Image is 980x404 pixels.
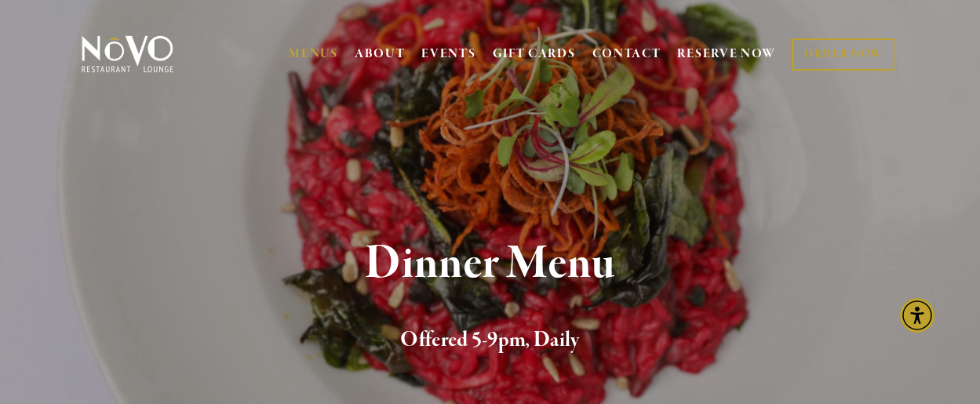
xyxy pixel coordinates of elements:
div: Accessibility Menu [900,298,934,333]
h1: Dinner Menu [104,238,877,289]
a: MENUS [289,46,338,62]
h2: Offered 5-9pm, Daily [104,324,877,357]
a: CONTACT [592,39,661,69]
a: GIFT CARDS [493,39,576,69]
img: Novo Restaurant &amp; Lounge [78,35,177,74]
a: ABOUT [355,46,406,62]
a: ORDER NOW [792,38,894,71]
a: RESERVE NOW [677,39,776,69]
a: EVENTS [421,46,475,62]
